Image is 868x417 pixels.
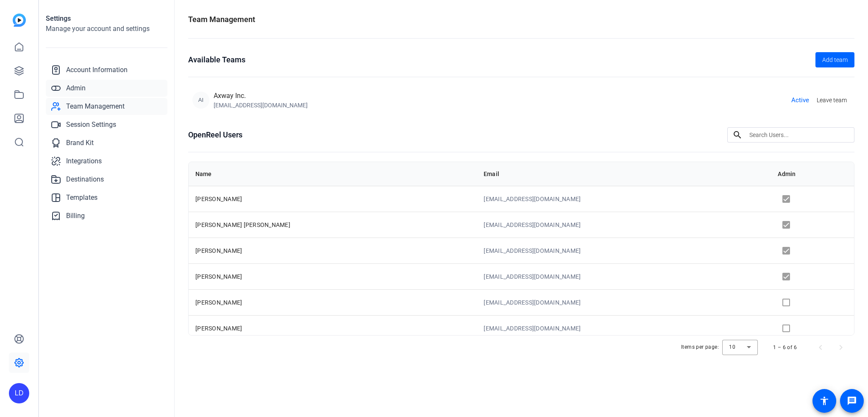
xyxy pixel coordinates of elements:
a: Brand Kit [46,134,167,151]
h2: Manage your account and settings [46,24,167,34]
td: [EMAIL_ADDRESS][DOMAIN_NAME] [477,289,771,315]
span: Templates [66,193,97,203]
span: [PERSON_NAME] [195,299,242,306]
td: [EMAIL_ADDRESS][DOMAIN_NAME] [477,315,771,341]
div: Items per page: [681,343,719,351]
span: Billing [66,211,85,221]
td: [EMAIL_ADDRESS][DOMAIN_NAME] [477,238,771,263]
span: [PERSON_NAME] [195,196,242,202]
td: [EMAIL_ADDRESS][DOMAIN_NAME] [477,212,771,238]
td: [EMAIL_ADDRESS][DOMAIN_NAME] [477,263,771,289]
div: 1 – 6 of 6 [773,343,797,352]
a: Account Information [46,62,167,78]
mat-icon: accessibility [819,396,829,406]
h1: OpenReel Users [188,129,242,141]
span: Leave team [817,96,847,105]
mat-icon: message [847,396,857,406]
div: LD [9,383,29,403]
button: Next page [831,337,851,358]
span: [PERSON_NAME] [195,273,242,280]
span: Active [791,95,809,105]
div: [EMAIL_ADDRESS][DOMAIN_NAME] [214,101,308,109]
span: Admin [66,83,86,93]
span: Add team [822,56,848,64]
h1: Settings [46,14,167,24]
th: Admin [771,162,854,186]
h1: Available Teams [188,54,245,66]
th: Name [189,162,477,186]
mat-icon: search [727,130,748,140]
span: [PERSON_NAME] [PERSON_NAME] [195,221,290,228]
h1: Team Management [188,14,255,25]
button: Add team [815,52,854,67]
span: Team Management [66,101,125,112]
span: [PERSON_NAME] [195,325,242,332]
span: Integrations [66,156,102,166]
span: Brand Kit [66,138,94,148]
span: Account Information [66,65,128,75]
span: Destinations [66,174,104,185]
th: Email [477,162,771,186]
input: Search Users... [749,130,848,140]
span: Session Settings [66,120,116,130]
button: Leave team [813,92,850,108]
a: Session Settings [46,116,167,133]
div: AI [192,92,209,109]
img: blue-gradient.svg [13,14,26,27]
a: Destinations [46,171,167,188]
a: Templates [46,189,167,206]
button: Previous page [810,337,831,358]
td: [EMAIL_ADDRESS][DOMAIN_NAME] [477,186,771,212]
a: Admin [46,80,167,97]
a: Integrations [46,153,167,170]
a: Team Management [46,98,167,115]
a: Billing [46,207,167,224]
span: [PERSON_NAME] [195,247,242,254]
div: Axway Inc. [214,91,308,101]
